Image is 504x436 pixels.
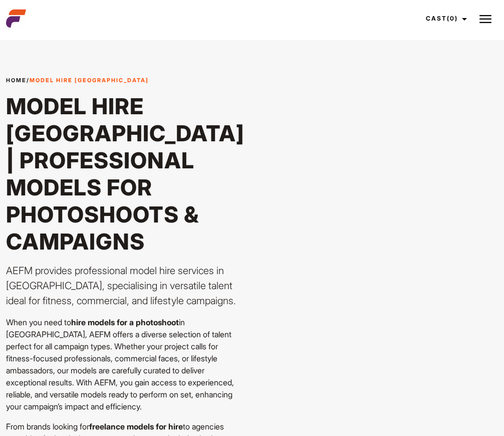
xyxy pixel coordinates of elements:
img: Burger icon [479,13,491,25]
p: AEFM provides professional model hire services in [GEOGRAPHIC_DATA], specialising in versatile ta... [6,263,246,308]
strong: Model Hire [GEOGRAPHIC_DATA] [30,77,149,84]
h1: Model Hire [GEOGRAPHIC_DATA] | Professional Models for Photoshoots & Campaigns [6,93,246,255]
strong: freelance models for hire [89,421,183,431]
a: Cast(0) [417,5,473,32]
p: When you need to in [GEOGRAPHIC_DATA], AEFM offers a diverse selection of talent perfect for all ... [6,316,246,412]
a: Home [6,77,27,84]
strong: hire models for a photoshoot [71,317,179,327]
span: (0) [447,15,458,22]
span: / [6,76,149,85]
img: cropped-aefm-brand-fav-22-square.png [6,9,26,29]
